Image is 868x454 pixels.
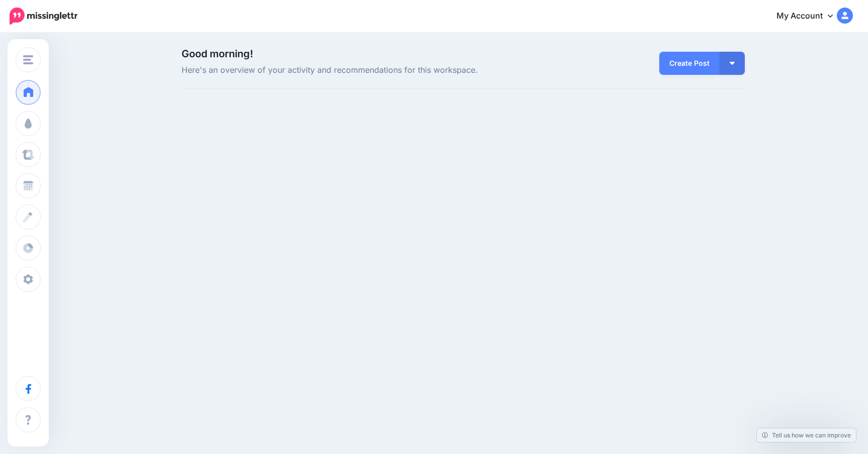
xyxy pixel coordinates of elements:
[659,52,720,75] a: Create Post
[23,55,33,64] img: menu.png
[10,8,77,25] img: Missinglettr
[730,62,735,65] img: arrow-down-white.png
[766,4,853,29] a: My Account
[182,48,253,60] span: Good morning!
[757,428,856,442] a: Tell us how we can improve
[182,64,552,77] span: Here's an overview of your activity and recommendations for this workspace.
